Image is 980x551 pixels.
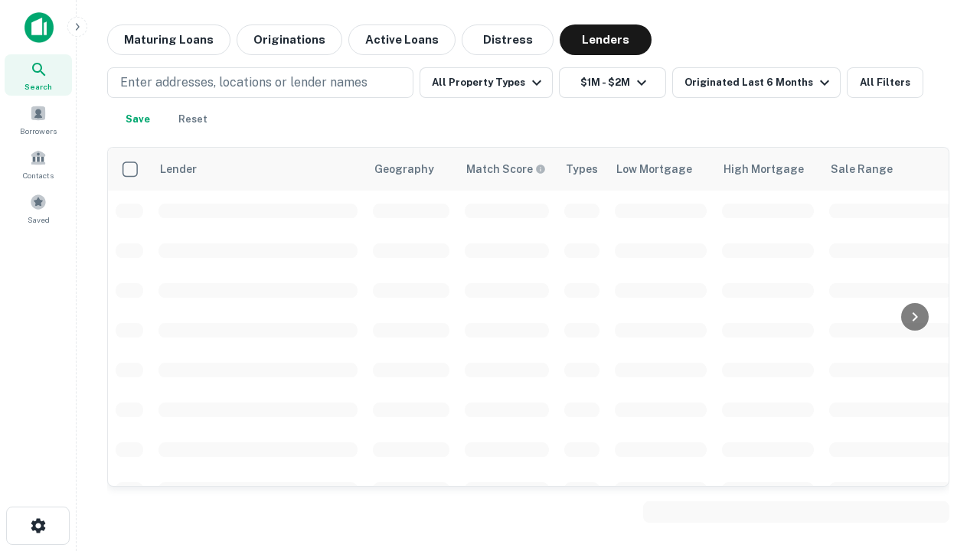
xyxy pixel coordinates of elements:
th: Geography [365,148,457,191]
th: Types [557,148,607,191]
div: Capitalize uses an advanced AI algorithm to match your search with the best lender. The match sco... [466,161,546,178]
h6: Match Score [466,161,543,178]
button: All Property Types [420,67,553,98]
th: Sale Range [822,148,959,191]
span: Borrowers [20,125,57,137]
a: Search [5,54,72,96]
th: Low Mortgage [607,148,714,191]
button: Maturing Loans [107,24,230,55]
div: Types [566,160,598,178]
div: Sale Range [831,160,893,178]
p: Enter addresses, locations or lender names [120,73,367,92]
div: Lender [160,160,197,178]
span: Saved [28,214,50,226]
a: Contacts [5,143,72,184]
th: High Mortgage [714,148,822,191]
div: Low Mortgage [616,160,692,178]
button: All Filters [847,67,923,98]
span: Search [24,80,52,93]
th: Lender [151,148,365,191]
button: Distress [462,24,554,55]
th: Capitalize uses an advanced AI algorithm to match your search with the best lender. The match sco... [457,148,557,191]
button: Active Loans [348,24,456,55]
button: Originations [237,24,342,55]
button: Reset [168,104,217,135]
button: Save your search to get updates of matches that match your search criteria. [113,104,162,135]
div: High Mortgage [724,160,804,178]
button: Lenders [560,24,652,55]
div: Originated Last 6 Months [684,73,834,92]
a: Borrowers [5,99,72,140]
button: Enter addresses, locations or lender names [107,67,413,98]
img: capitalize-icon.png [24,12,54,43]
div: Geography [374,160,434,178]
button: Originated Last 6 Months [672,67,841,98]
span: Contacts [23,169,54,181]
button: $1M - $2M [559,67,666,98]
iframe: Chat Widget [903,429,980,502]
a: Saved [5,187,72,229]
